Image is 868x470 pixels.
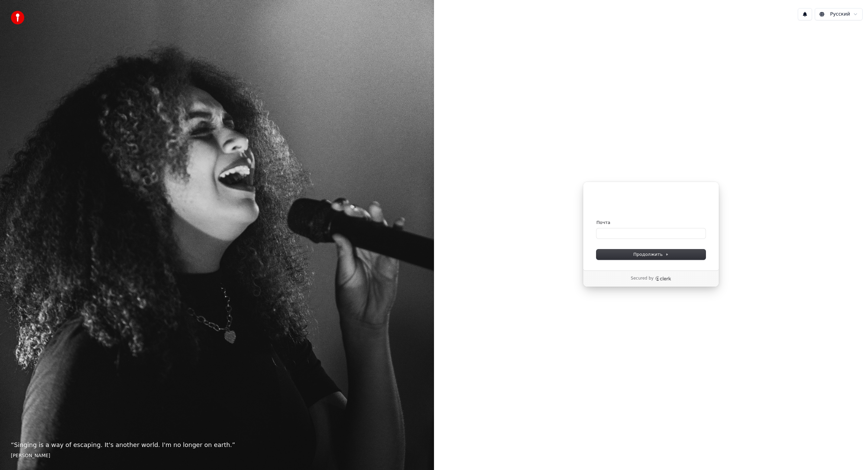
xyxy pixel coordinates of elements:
[631,276,653,281] p: Secured by
[11,452,423,459] footer: [PERSON_NAME]
[655,276,671,281] a: Clerk logo
[596,220,610,226] label: Почта
[11,11,24,24] img: youka
[633,251,669,258] span: Продолжить
[11,440,423,450] p: “ Singing is a way of escaping. It's another world. I'm no longer on earth. ”
[596,249,706,260] button: Продолжить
